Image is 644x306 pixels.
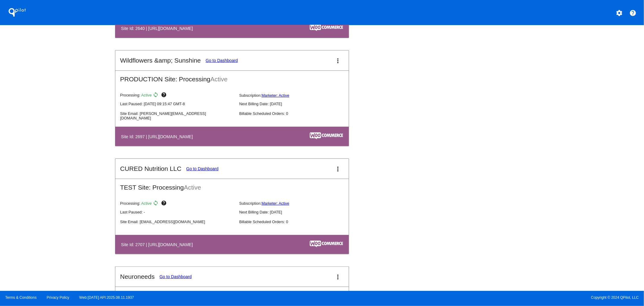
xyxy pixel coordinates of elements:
[79,295,134,300] a: Web:[DATE] API:2025.08.11.1937
[120,92,234,99] p: Processing:
[239,210,353,214] p: Next Billing Date: [DATE]
[186,166,219,171] a: Go to Dashboard
[153,200,160,207] mat-icon: sync
[161,92,168,99] mat-icon: help
[239,102,353,106] p: Next Billing Date: [DATE]
[239,93,353,98] p: Subscription:
[120,210,234,214] p: Last Paused: -
[239,220,353,224] p: Billable Scheduled Orders: 0
[239,111,353,116] p: Billable Scheduled Orders: 0
[120,220,234,224] p: Site Email: [EMAIL_ADDRESS][DOMAIN_NAME]
[121,26,196,31] h4: Site Id: 2640 | [URL][DOMAIN_NAME]
[310,24,343,31] img: c53aa0e5-ae75-48aa-9bee-956650975ee5
[161,200,168,207] mat-icon: help
[121,134,196,139] h4: Site Id: 2697 | [URL][DOMAIN_NAME]
[261,201,289,206] a: Marketer: Active
[115,287,349,299] h2: TEST Site: Processing
[120,200,234,207] p: Processing:
[5,6,29,18] h1: QPilot
[121,242,196,247] h4: Site Id: 2707 | [URL][DOMAIN_NAME]
[261,93,289,98] a: Marketer: Active
[47,295,69,300] a: Privacy Policy
[115,71,349,83] h2: PRODUCTION Site: Processing
[115,179,349,191] h2: TEST Site: Processing
[5,295,37,300] a: Terms & Conditions
[120,165,181,172] h2: CURED Nutrition LLC
[141,93,152,98] span: Active
[120,57,201,64] h2: Wildflowers &amp; Sunshine
[120,111,234,120] p: Site Email: [PERSON_NAME][EMAIL_ADDRESS][DOMAIN_NAME]
[184,184,201,191] span: Active
[334,165,341,173] mat-icon: more_vert
[159,274,192,279] a: Go to Dashboard
[120,273,155,280] h2: Neuroneeds
[629,9,636,17] mat-icon: help
[141,201,152,206] span: Active
[206,58,238,63] a: Go to Dashboard
[239,201,353,206] p: Subscription:
[210,76,228,83] span: Active
[334,273,341,281] mat-icon: more_vert
[120,102,234,106] p: Last Paused: [DATE] 09:15:47 GMT-8
[310,241,343,247] img: c53aa0e5-ae75-48aa-9bee-956650975ee5
[334,57,341,64] mat-icon: more_vert
[327,295,639,300] span: Copyright © 2024 QPilot, LLC
[310,132,343,139] img: c53aa0e5-ae75-48aa-9bee-956650975ee5
[616,9,623,17] mat-icon: settings
[153,92,160,99] mat-icon: sync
